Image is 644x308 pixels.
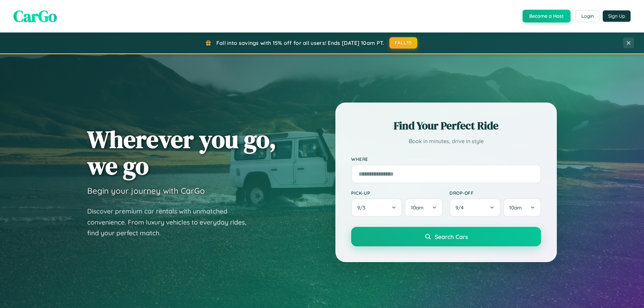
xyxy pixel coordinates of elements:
[351,118,541,133] h2: Find Your Perfect Ride
[449,198,500,217] button: 9/4
[523,10,571,22] button: Become a Host
[351,227,541,246] button: Search Cars
[87,206,255,239] p: Discover premium car rentals with unmatched convenience. From luxury vehicles to everyday rides, ...
[351,136,541,146] p: Book in minutes, drive in style
[389,37,418,49] button: FALL15
[87,126,276,179] h1: Wherever you go, we go
[405,198,443,217] button: 10am
[13,5,57,27] span: CarGo
[435,233,468,240] span: Search Cars
[216,40,384,46] span: Fall into savings with 15% off for all users! Ends [DATE] 10am PT.
[351,156,541,162] label: Where
[455,204,467,211] span: 9 / 4
[603,10,631,22] button: Sign Up
[449,190,541,196] label: Drop-off
[87,186,205,196] h3: Begin your journey with CarGo
[576,10,599,22] button: Login
[357,204,369,211] span: 9 / 3
[509,204,522,211] span: 10am
[351,198,402,217] button: 9/3
[351,190,443,196] label: Pick-up
[503,198,541,217] button: 10am
[411,204,424,211] span: 10am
